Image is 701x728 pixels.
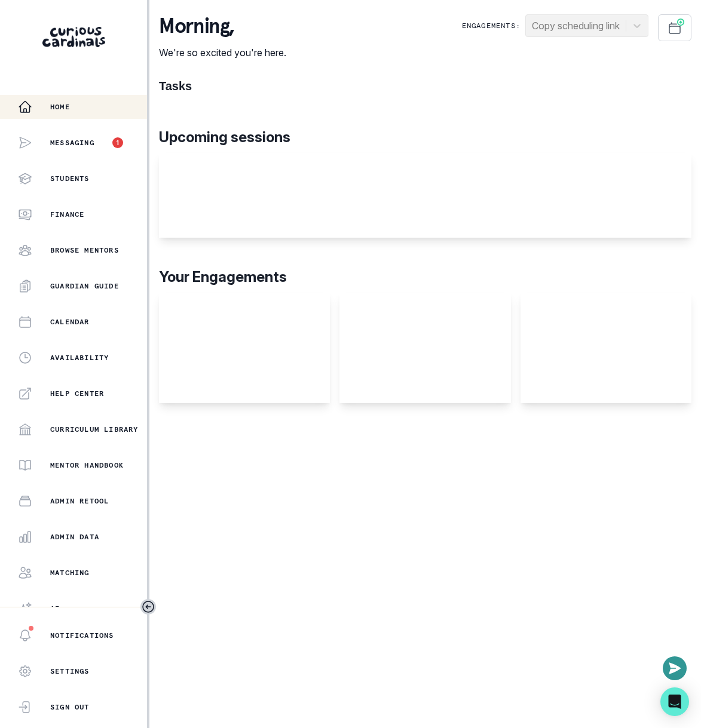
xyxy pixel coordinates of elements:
div: Open Intercom Messenger [660,687,689,716]
p: Guardian Guide [50,281,119,291]
p: Messaging [50,138,94,148]
h1: Tasks [159,79,691,93]
p: Sign Out [50,702,90,712]
p: Home [50,102,70,112]
p: Engagements: [462,21,521,30]
p: 1 [117,140,119,146]
p: AI [50,604,60,613]
button: Open or close messaging widget [663,656,687,680]
p: Calendar [50,317,90,327]
p: Browse Mentors [50,245,119,255]
p: Availability [50,353,109,363]
p: Mentor Handbook [50,460,124,470]
p: Admin Retool [50,496,109,506]
p: Students [50,174,90,183]
p: Settings [50,666,90,676]
p: Upcoming sessions [159,127,691,148]
button: Schedule Sessions [658,14,691,41]
p: Help Center [50,389,104,398]
p: We're so excited you're here. [159,45,286,60]
p: Notifications [50,631,114,640]
img: Curious Cardinals Logo [42,27,105,47]
p: Curriculum Library [50,425,139,434]
button: Toggle sidebar [140,599,156,615]
p: Finance [50,210,84,219]
p: Your Engagements [159,266,691,288]
p: morning , [159,14,286,38]
p: Matching [50,568,90,578]
p: Admin Data [50,532,99,542]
